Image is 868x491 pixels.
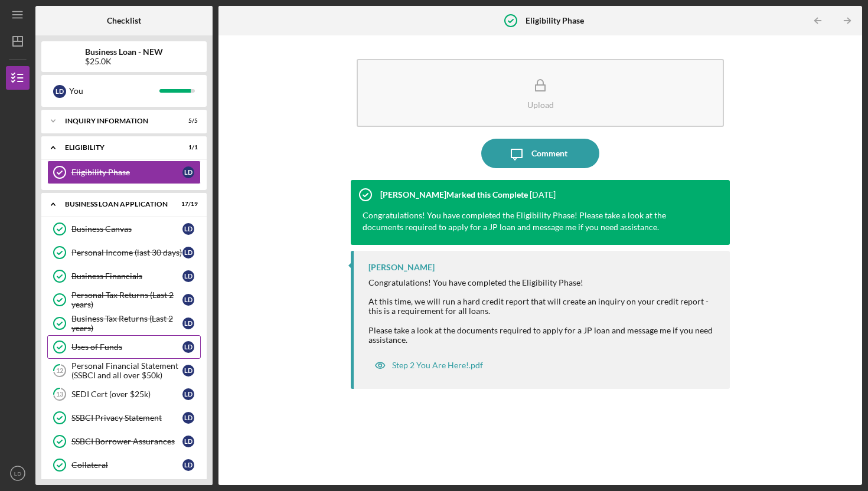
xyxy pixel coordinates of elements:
[6,461,30,485] button: LD
[182,388,194,400] div: L D
[47,406,201,430] a: SSBCI Privacy StatementLD
[182,365,194,377] div: L D
[481,139,599,168] button: Comment
[380,190,528,199] div: [PERSON_NAME] Marked this Complete
[71,342,182,352] div: Uses of Funds
[71,413,182,423] div: SSBCI Privacy Statement
[71,168,182,177] div: Eligibility Phase
[14,470,21,477] text: LD
[368,353,489,377] button: Step 2 You Are Here!.pdf
[107,16,141,25] b: Checklist
[71,389,182,399] div: SEDI Cert (over $25k)
[177,117,198,125] div: 5 / 5
[368,297,718,316] div: At this time, we will run a hard credit report that will create an inquiry on your credit report ...
[65,201,168,208] div: BUSINESS LOAN APPLICATION
[182,247,194,258] div: L D
[182,412,194,424] div: L D
[71,437,182,446] div: SSBCI Borrower Assurances
[47,430,201,453] a: SSBCI Borrower AssurancesLD
[368,263,435,272] div: [PERSON_NAME]
[47,264,201,288] a: Business FinancialsLD
[531,139,567,168] div: Comment
[85,47,163,57] b: Business Loan - NEW
[71,361,182,380] div: Personal Financial Statement (SSBCI and all over $50k)
[47,312,201,335] a: Business Tax Returns (Last 2 years)LD
[47,217,201,241] a: Business CanvasLD
[182,459,194,471] div: L D
[71,224,182,234] div: Business Canvas
[71,248,182,257] div: Personal Income (last 30 days)
[368,326,718,345] div: Please take a look at the documents required to apply for a JP loan and message me if you need as...
[368,278,718,287] div: Congratulations! You have completed the Eligibility Phase!
[69,81,159,101] div: You
[71,271,182,281] div: Business Financials
[182,166,194,178] div: L D
[363,210,706,233] div: Congratulations! You have completed the Eligibility Phase! Please take a look at the documents re...
[56,391,63,398] tspan: 13
[56,367,63,375] tspan: 12
[182,341,194,353] div: L D
[182,317,194,329] div: L D
[65,144,168,151] div: ELIGIBILITY
[47,359,201,382] a: 12Personal Financial Statement (SSBCI and all over $50k)LD
[527,100,554,109] div: Upload
[47,241,201,264] a: Personal Income (last 30 days)LD
[47,335,201,359] a: Uses of FundsLD
[71,314,182,333] div: Business Tax Returns (Last 2 years)
[177,144,198,151] div: 1 / 1
[182,270,194,282] div: L D
[357,59,724,127] button: Upload
[182,294,194,306] div: L D
[182,223,194,235] div: L D
[53,85,66,98] div: L D
[530,190,556,199] time: 2025-07-30 14:35
[47,161,201,184] a: Eligibility PhaseLD
[177,201,198,208] div: 17 / 19
[182,436,194,447] div: L D
[47,453,201,477] a: CollateralLD
[71,290,182,309] div: Personal Tax Returns (Last 2 years)
[526,16,584,25] b: Eligibility Phase
[71,460,182,470] div: Collateral
[85,57,163,66] div: $25.0K
[65,117,168,125] div: INQUIRY INFORMATION
[47,288,201,312] a: Personal Tax Returns (Last 2 years)LD
[47,382,201,406] a: 13SEDI Cert (over $25k)LD
[392,361,483,370] div: Step 2 You Are Here!.pdf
